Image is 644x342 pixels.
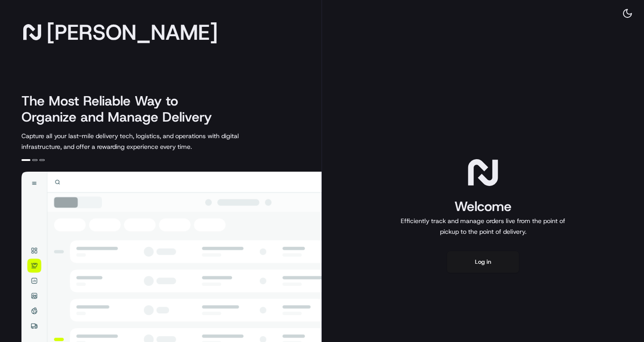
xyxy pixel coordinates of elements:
span: [PERSON_NAME] [47,23,218,41]
p: Capture all your last-mile delivery tech, logistics, and operations with digital infrastructure, ... [21,131,279,152]
p: Efficiently track and manage orders live from the point of pickup to the point of delivery. [397,215,569,237]
h1: Welcome [397,198,569,215]
h2: The Most Reliable Way to Organize and Manage Delivery [21,93,222,125]
button: Log in [447,251,519,273]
